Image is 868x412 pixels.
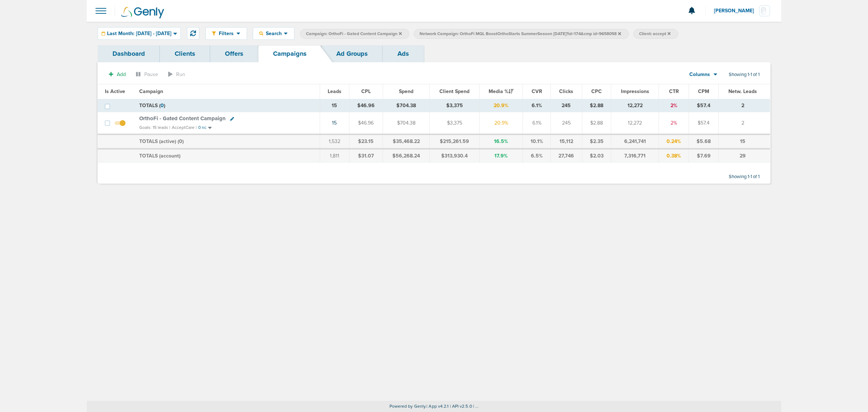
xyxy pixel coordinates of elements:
[439,88,469,94] span: Client Spend
[216,30,237,37] span: Filters
[320,99,349,112] td: 15
[550,149,582,163] td: 27,746
[349,99,383,112] td: $46.96
[689,149,719,163] td: $7.69
[320,149,349,163] td: 1,811
[383,149,429,163] td: $56,268.24
[430,112,480,134] td: $3,375
[98,45,160,62] a: Dashboard
[87,404,781,409] p: Powered by Genly.
[480,134,523,149] td: 16.5%
[582,112,611,134] td: $2.88
[523,149,551,163] td: 6.5%
[689,134,719,149] td: $5.68
[117,71,126,77] span: Add
[689,112,719,134] td: $57.4
[532,88,542,94] span: CVR
[172,125,197,130] small: AcceptCare |
[718,99,770,112] td: 2
[107,31,171,36] span: Last Month: [DATE] - [DATE]
[349,112,383,134] td: $46.96
[718,134,770,149] td: 15
[523,112,551,134] td: 6.1%
[550,112,582,134] td: 245
[659,112,689,134] td: 2%
[611,99,659,112] td: 12,272
[320,134,349,149] td: 1,532
[582,134,611,149] td: $2.35
[718,112,770,134] td: 2
[383,112,429,134] td: $704.38
[689,99,719,112] td: $57.4
[473,404,479,409] span: | ...
[198,125,207,130] small: 0 nc
[383,134,429,149] td: $35,468.22
[322,45,383,62] a: Ad Groups
[714,8,759,13] span: [PERSON_NAME]
[523,99,551,112] td: 6.1%
[728,88,757,94] span: Netw. Leads
[420,31,621,37] span: Network Campaign: OrthoFi MQL BoostOrthoStarts SummerSeason [DATE]?id=174&cmp id=9658058
[361,88,371,94] span: CPL
[349,149,383,163] td: $31.07
[718,149,770,163] td: 29
[430,99,480,112] td: $3,375
[263,30,284,37] span: Search
[659,149,689,163] td: 0.38%
[349,134,383,149] td: $23.15
[139,115,226,122] span: OrthoFi - Gated Content Campaign
[621,88,649,94] span: Impressions
[332,120,337,126] a: 15
[383,45,424,62] a: Ads
[582,99,611,112] td: $2.88
[399,88,413,94] span: Spend
[659,99,689,112] td: 2%
[450,404,472,409] span: | API v2.5.0
[591,88,602,94] span: CPC
[160,45,210,62] a: Clients
[139,125,170,130] small: Goals: 15 leads |
[729,72,759,78] span: Showing 1-1 of 1
[383,99,429,112] td: $704.38
[659,134,689,149] td: 0.24%
[135,99,320,112] td: TOTALS ( )
[550,99,582,112] td: 245
[611,134,659,149] td: 6,241,741
[430,134,480,149] td: $215,261.59
[135,134,320,149] td: TOTALS (active) ( )
[105,88,125,94] span: Is Active
[480,112,523,134] td: 20.9%
[611,149,659,163] td: 7,316,771
[161,102,164,109] span: 0
[480,149,523,163] td: 17.9%
[306,31,402,37] span: Campaign: OrthoFi - Gated Content Campaign
[550,134,582,149] td: 15,112
[489,88,514,94] span: Media %
[582,149,611,163] td: $2.03
[135,149,320,163] td: TOTALS (account)
[669,88,679,94] span: CTR
[698,88,709,94] span: CPM
[105,69,130,80] button: Add
[328,88,341,94] span: Leads
[559,88,573,94] span: Clicks
[258,45,322,62] a: Campaigns
[179,138,182,144] span: 0
[639,31,671,37] span: Client: accept
[611,112,659,134] td: 12,272
[480,99,523,112] td: 20.9%
[523,134,551,149] td: 10.1%
[689,71,710,78] span: Columns
[121,7,164,18] img: Genly
[210,45,258,62] a: Offers
[426,404,448,409] span: | App v4.2.1
[139,88,163,94] span: Campaign
[430,149,480,163] td: $313,930.4
[729,174,759,180] span: Showing 1-1 of 1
